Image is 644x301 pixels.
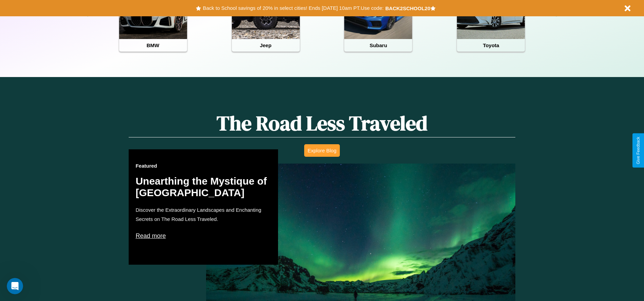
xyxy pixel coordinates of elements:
h4: Jeep [232,39,300,52]
h2: Unearthing the Mystique of [GEOGRAPHIC_DATA] [135,175,271,199]
h1: The Road Less Traveled [129,109,515,137]
div: Give Feedback [636,137,641,164]
p: Read more [135,230,271,241]
h4: BMW [119,39,187,52]
h4: Subaru [344,39,412,52]
button: Back to School savings of 20% in select cities! Ends [DATE] 10am PT.Use code: [201,3,385,13]
p: Discover the Extraordinary Landscapes and Enchanting Secrets on The Road Less Traveled. [135,205,271,224]
iframe: Intercom live chat [7,278,23,294]
b: BACK2SCHOOL20 [385,5,430,11]
h4: Toyota [457,39,525,52]
button: Explore Blog [304,144,340,157]
h3: Featured [135,163,271,169]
